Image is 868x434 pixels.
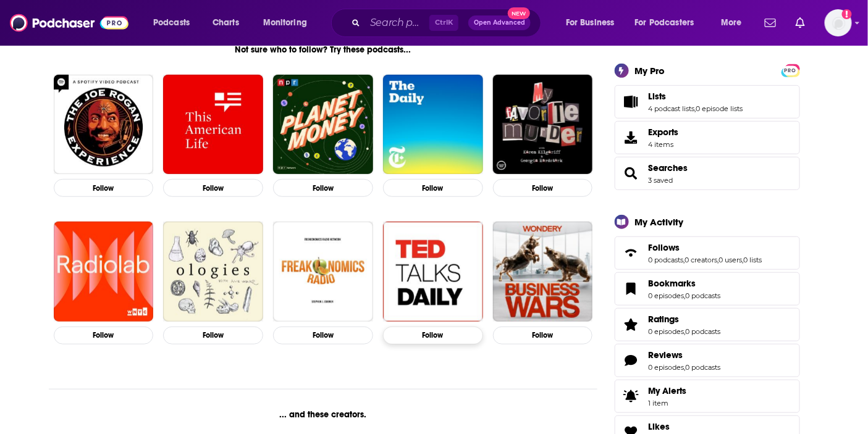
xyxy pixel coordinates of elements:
[649,162,688,173] a: Searches
[649,314,721,325] a: Ratings
[383,179,483,197] button: Follow
[791,12,810,33] a: Show notifications dropdown
[685,327,686,336] span: ,
[273,327,373,344] button: Follow
[10,11,129,35] img: Podchaser - Follow, Share and Rate Podcasts
[365,13,429,33] input: Search podcasts, credits, & more...
[49,44,598,55] div: Not sure who to follow? Try these podcasts...
[649,278,721,289] a: Bookmarks
[783,65,798,75] a: PRO
[213,14,239,31] span: Charts
[686,291,721,300] a: 0 podcasts
[721,14,742,31] span: More
[635,65,665,77] div: My Pro
[54,179,154,197] button: Follow
[619,129,644,146] span: Exports
[649,421,701,432] a: Likes
[508,7,530,19] span: New
[649,349,721,361] a: Reviews
[649,278,696,289] span: Bookmarks
[649,140,679,149] span: 4 items
[615,272,800,306] span: Bookmarks
[383,75,483,175] img: The Daily
[619,244,644,262] a: Follows
[635,14,694,31] span: For Podcasters
[649,327,685,336] a: 0 episodes
[760,12,781,33] a: Show notifications dropdown
[383,222,483,322] img: TED Talks Daily
[493,179,593,197] button: Follow
[649,127,679,138] span: Exports
[163,179,263,197] button: Follow
[49,409,598,420] div: ... and these creators.
[825,9,852,36] span: Logged in as ABolliger
[493,75,593,175] img: My Favorite Murder with Karen Kilgariff and Georgia Hardstark
[273,179,373,197] button: Follow
[273,75,373,175] img: Planet Money
[493,327,593,344] button: Follow
[696,104,743,113] a: 0 episode lists
[619,316,644,333] a: Ratings
[619,93,644,111] a: Lists
[615,344,800,377] span: Reviews
[635,216,684,228] div: My Activity
[825,9,852,36] img: User Profile
[649,385,687,396] span: My Alerts
[163,75,263,175] img: This American Life
[649,399,687,407] span: 1 item
[468,15,531,30] button: Open AdvancedNew
[686,363,721,372] a: 0 podcasts
[719,256,743,264] a: 0 users
[649,314,680,325] span: Ratings
[255,13,323,33] button: open menu
[619,165,644,182] a: Searches
[273,222,373,322] img: Freakonomics Radio
[615,157,800,190] span: Searches
[743,256,744,264] span: ,
[685,363,686,372] span: ,
[54,222,154,322] a: Radiolab
[649,176,673,185] a: 3 saved
[842,9,852,19] svg: Add a profile image
[619,388,644,405] span: My Alerts
[566,14,615,31] span: For Business
[383,327,483,344] button: Follow
[649,256,684,264] a: 0 podcasts
[649,349,683,361] span: Reviews
[615,236,800,270] span: Follows
[557,13,630,33] button: open menu
[718,256,719,264] span: ,
[54,327,154,344] button: Follow
[685,256,718,264] a: 0 creators
[685,291,686,300] span: ,
[615,121,800,154] a: Exports
[649,242,680,253] span: Follows
[649,363,685,372] a: 0 episodes
[204,13,246,33] a: Charts
[684,256,685,264] span: ,
[343,9,553,37] div: Search podcasts, credits, & more...
[649,91,743,102] a: Lists
[145,13,206,33] button: open menu
[649,242,762,253] a: Follows
[686,327,721,336] a: 0 podcasts
[474,20,525,26] span: Open Advanced
[163,222,263,322] a: Ologies with Alie Ward
[163,327,263,344] button: Follow
[493,222,593,322] img: Business Wars
[615,380,800,413] a: My Alerts
[429,15,458,31] span: Ctrl K
[153,14,190,31] span: Podcasts
[54,75,154,175] img: The Joe Rogan Experience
